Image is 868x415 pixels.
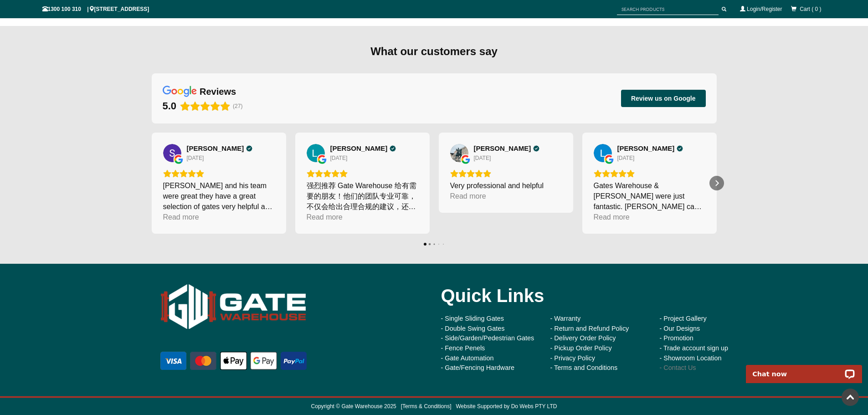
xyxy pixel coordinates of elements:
[617,144,675,153] span: [PERSON_NAME]
[390,145,396,152] div: Verified Customer
[163,100,177,113] div: 5.0
[163,144,181,162] a: View on Google
[594,212,630,222] div: Read more
[441,277,755,314] div: Quick Links
[660,325,700,332] a: - Our Designs
[660,334,693,342] a: - Promotion
[159,350,308,372] img: payment options
[550,364,618,371] a: - Terms and Conditions
[533,145,539,152] div: Verified Customer
[307,144,325,162] img: L. Zhu
[660,315,707,322] a: - Project Gallery
[307,212,343,222] div: Read more
[800,6,821,12] span: Cart ( 0 )
[621,90,706,107] button: Review us on Google
[163,180,275,212] div: [PERSON_NAME] and his team were great they have a great selection of gates very helpful and insta...
[42,6,149,12] span: 1300 100 310 | [STREET_ADDRESS]
[307,144,325,162] a: View on Google
[474,144,531,153] span: [PERSON_NAME]
[456,403,557,410] a: Website Supported by Do Webs PTY LTD
[709,176,724,190] div: Next
[441,325,505,332] a: - Double Swing Gates
[677,145,683,152] div: Verified Customer
[200,86,236,97] div: reviews
[660,344,728,352] a: - Trade account sign up
[441,315,504,322] a: - Single Sliding Gates
[550,325,629,332] a: - Return and Refund Policy
[747,6,782,12] a: Login/Register
[617,154,635,162] div: [DATE]
[594,180,705,212] div: Gates Warehouse & [PERSON_NAME] were just fantastic. [PERSON_NAME] came to quote the same day tha...
[594,144,612,162] a: View on Google
[450,169,562,178] div: Rating: 5.0 out of 5
[187,144,253,153] a: Review by Simon H
[163,144,181,162] img: Simon H
[550,334,616,342] a: - Delivery Order Policy
[152,133,717,234] div: Carousel
[441,354,494,362] a: - Gate Automation
[474,154,491,162] div: [DATE]
[594,144,612,162] img: Louise Veenstra
[307,180,418,212] div: 强烈推荐 Gate Warehouse 给有需要的朋友！他们的团队专业可靠，不仅会给出合理合规的建议，还能帮客户规避风险。从咨询到安装的过程都很顺利，沟通及时，态度认真负责。安装高效快捷，细节处...
[163,100,231,113] div: Rating: 5.0 out of 5
[396,403,452,410] span: [ ]
[187,154,204,162] div: [DATE]
[163,169,275,178] div: Rating: 5.0 out of 5
[550,354,595,362] a: - Privacy Policy
[441,364,515,371] a: - Gate/Fencing Hardware
[740,354,868,383] iframe: LiveChat chat widget
[163,212,199,222] div: Read more
[550,344,612,352] a: - Pickup Order Policy
[330,144,396,153] a: Review by L. Zhu
[144,176,159,190] div: Previous
[246,145,252,152] div: Verified Customer
[330,154,348,162] div: [DATE]
[441,334,534,342] a: - Side/Garden/Pedestrian Gates
[450,180,562,191] div: Very professional and helpful
[617,4,719,15] input: SEARCH PRODUCTS
[617,144,683,153] a: Review by Louise Veenstra
[660,364,696,371] a: - Contact Us
[450,144,468,162] a: View on Google
[474,144,540,153] a: Review by George XING
[187,144,244,153] span: [PERSON_NAME]
[660,354,722,362] a: - Showroom Location
[307,169,418,178] div: Rating: 5.0 out of 5
[594,169,705,178] div: Rating: 5.0 out of 5
[233,103,242,109] span: (27)
[152,44,717,59] div: What our customers say
[550,315,581,322] a: - Warranty
[450,144,468,162] img: George XING
[631,94,696,102] span: Review us on Google
[402,403,450,410] a: Terms & Conditions
[330,144,388,153] span: [PERSON_NAME]
[450,191,486,201] div: Read more
[159,277,308,336] img: Gate Warehouse
[441,344,485,352] a: - Fence Penels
